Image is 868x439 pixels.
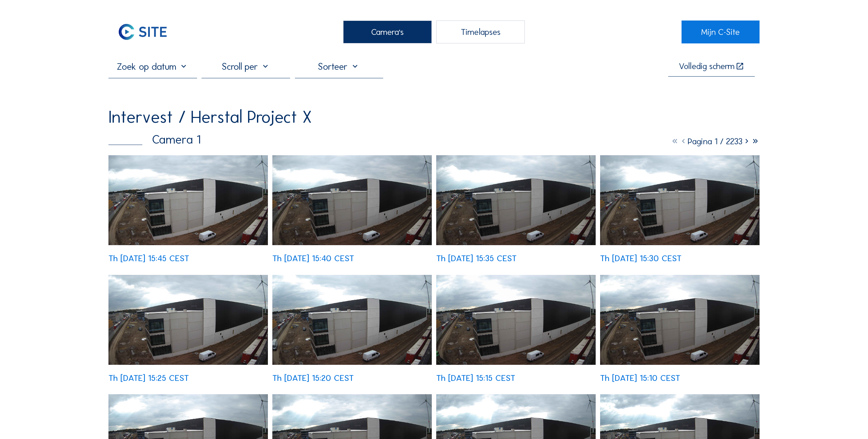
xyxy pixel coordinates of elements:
span: Pagina 1 / 2233 [688,136,742,147]
img: image_53707151 [600,275,760,365]
div: Camera's [343,21,432,43]
input: Zoek op datum 󰅀 [108,61,197,72]
div: Th [DATE] 15:25 CEST [108,374,189,382]
div: Th [DATE] 15:40 CEST [272,254,354,263]
a: Mijn C-Site [682,21,760,43]
img: image_53708194 [108,155,268,245]
div: Th [DATE] 15:20 CEST [272,374,354,382]
div: Th [DATE] 15:10 CEST [600,374,680,382]
img: image_53707632 [108,275,268,365]
div: Th [DATE] 15:30 CEST [600,254,682,263]
div: Th [DATE] 15:15 CEST [436,374,515,382]
div: Timelapses [436,21,525,43]
div: Intervest / Herstal Project X [108,108,312,125]
img: image_53707312 [436,275,596,365]
div: Camera 1 [108,134,200,146]
div: Th [DATE] 15:45 CEST [108,254,189,263]
div: Th [DATE] 15:35 CEST [436,254,517,263]
a: C-SITE Logo [108,21,186,43]
img: image_53707477 [272,275,432,365]
img: image_53707792 [600,155,760,245]
img: C-SITE Logo [108,21,177,43]
img: image_53708034 [272,155,432,245]
img: image_53707882 [436,155,596,245]
div: Volledig scherm [679,62,735,71]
